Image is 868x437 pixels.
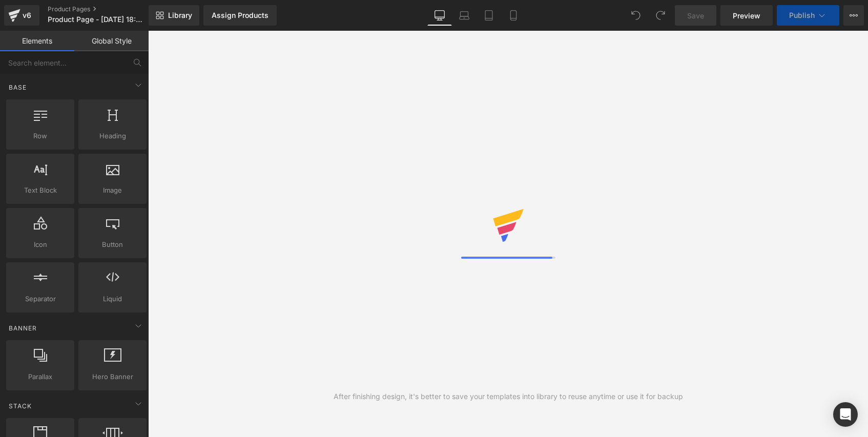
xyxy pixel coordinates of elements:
span: Library [168,11,192,20]
a: Product Pages [48,5,166,13]
span: Save [687,10,704,21]
span: Stack [8,401,33,411]
a: New Library [149,5,199,26]
span: Base [8,82,28,92]
span: Liquid [81,294,143,304]
div: After finishing design, it's better to save your templates into library to reuse anytime or use i... [334,391,683,402]
button: Redo [650,5,671,26]
button: More [843,5,864,26]
span: Heading [81,131,143,141]
button: Publish [777,5,839,26]
span: Product Page - [DATE] 18:39:24 [48,15,146,24]
span: Separator [9,294,71,304]
span: Preview [733,10,760,21]
a: Global Style [74,31,149,51]
div: Assign Products [212,11,268,19]
span: Publish [789,11,815,19]
a: Laptop [452,5,477,26]
button: Undo [626,5,646,26]
span: Banner [8,323,38,333]
a: Tablet [477,5,501,26]
div: Open Intercom Messenger [833,402,858,427]
a: v6 [4,5,39,26]
a: Desktop [427,5,452,26]
span: Parallax [9,371,71,382]
span: Row [9,131,71,141]
span: Button [81,239,143,250]
span: Hero Banner [81,371,143,382]
a: Mobile [501,5,526,26]
div: v6 [20,9,33,22]
a: Preview [720,5,773,26]
span: Text Block [9,185,71,196]
span: Icon [9,239,71,250]
span: Image [81,185,143,196]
